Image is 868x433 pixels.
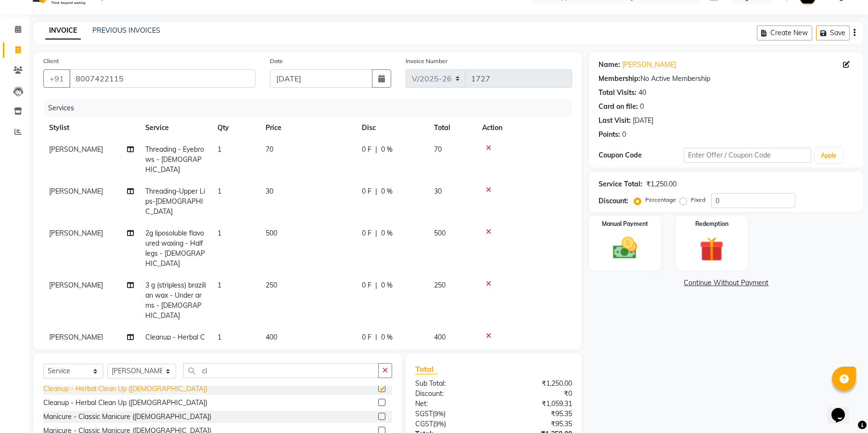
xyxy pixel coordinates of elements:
[599,60,620,70] div: Name:
[406,57,447,66] label: Invoice Number
[408,419,494,429] div: ( )
[695,220,728,228] label: Redemption
[375,280,377,290] span: |
[362,186,371,197] span: 0 F
[434,333,446,341] span: 400
[494,379,579,389] div: ₹1,250.00
[43,69,70,88] button: +91
[381,280,393,290] span: 0 %
[92,26,160,35] a: PREVIOUS INVOICES
[494,409,579,419] div: ₹95.35
[43,398,207,408] div: Cleanup - Herbal Clean Up ([DEMOGRAPHIC_DATA])
[49,281,103,289] span: [PERSON_NAME]
[408,409,494,419] div: ( )
[266,187,273,196] span: 30
[375,332,377,342] span: |
[69,69,255,88] input: Search by Name/Mobile/Email/Code
[434,187,442,196] span: 30
[622,130,626,140] div: 0
[266,145,273,154] span: 70
[622,60,676,70] a: [PERSON_NAME]
[494,389,579,399] div: ₹0
[375,144,377,155] span: |
[217,281,221,289] span: 1
[599,74,640,84] div: Membership:
[217,145,221,154] span: 1
[434,281,446,289] span: 250
[476,117,572,139] th: Action
[435,420,444,428] span: 9%
[415,364,437,374] span: Total
[43,117,140,139] th: Stylist
[362,228,371,238] span: 0 F
[640,102,644,112] div: 0
[49,333,103,341] span: [PERSON_NAME]
[260,117,356,139] th: Price
[356,117,428,139] th: Disc
[494,419,579,429] div: ₹95.35
[691,196,705,204] label: Fixed
[599,196,628,206] div: Discount:
[494,399,579,409] div: ₹1,059.31
[428,117,476,139] th: Total
[145,145,204,174] span: Threading - Eyebrows - [DEMOGRAPHIC_DATA]
[217,187,221,196] span: 1
[599,74,854,84] div: No Active Membership
[599,102,638,112] div: Card on file:
[183,363,379,378] input: Search or Scan
[684,148,811,163] input: Enter Offer / Coupon Code
[381,332,393,342] span: 0 %
[381,186,393,197] span: 0 %
[43,384,207,394] div: Cleanup - Herbal Clean Up ([DEMOGRAPHIC_DATA])
[434,229,446,237] span: 500
[408,379,494,389] div: Sub Total:
[828,394,858,423] iframe: chat widget
[434,145,442,154] span: 70
[45,22,81,39] a: INVOICE
[217,333,221,341] span: 1
[415,420,433,428] span: CGST
[692,234,731,264] img: _gift.svg
[266,281,277,289] span: 250
[599,130,620,140] div: Points:
[375,186,377,197] span: |
[362,332,371,342] span: 0 F
[645,196,676,204] label: Percentage
[381,228,393,238] span: 0 %
[434,410,444,418] span: 9%
[591,278,861,288] a: Continue Without Payment
[266,229,277,237] span: 500
[599,88,637,98] div: Total Visits:
[638,88,646,98] div: 40
[43,57,59,66] label: Client
[145,333,205,362] span: Cleanup - Herbal Clean Up ([DEMOGRAPHIC_DATA])
[266,333,277,341] span: 400
[633,116,653,126] div: [DATE]
[415,409,433,418] span: SGST
[140,117,212,139] th: Service
[599,116,631,126] div: Last Visit:
[375,228,377,238] span: |
[44,99,579,117] div: Services
[599,179,642,189] div: Service Total:
[757,26,812,40] button: Create New
[212,117,260,139] th: Qty
[408,389,494,399] div: Discount:
[49,229,103,237] span: [PERSON_NAME]
[217,229,221,237] span: 1
[145,281,206,320] span: 3 g (stripless) brazilian wax - Under arms - [DEMOGRAPHIC_DATA]
[816,26,850,40] button: Save
[43,412,211,422] div: Manicure - Classic Manicure ([DEMOGRAPHIC_DATA])
[270,57,283,66] label: Date
[362,280,371,290] span: 0 F
[49,187,103,196] span: [PERSON_NAME]
[599,150,684,160] div: Coupon Code
[408,399,494,409] div: Net:
[815,148,842,163] button: Apply
[362,144,371,155] span: 0 F
[605,234,645,262] img: _cash.svg
[49,145,103,154] span: [PERSON_NAME]
[381,144,393,155] span: 0 %
[646,179,677,189] div: ₹1,250.00
[602,220,648,228] label: Manual Payment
